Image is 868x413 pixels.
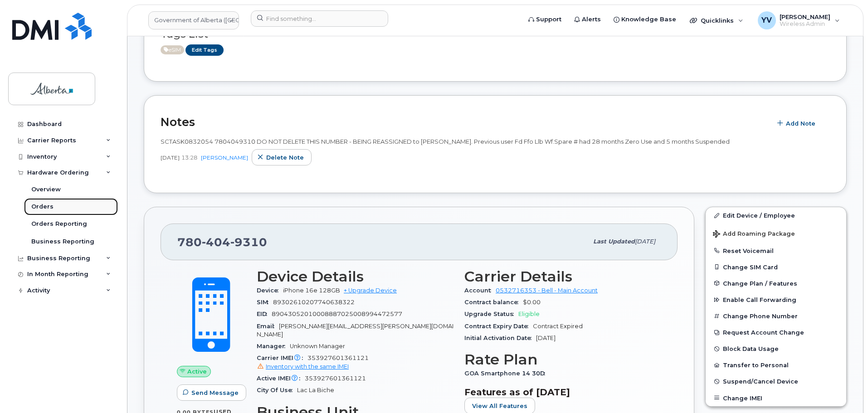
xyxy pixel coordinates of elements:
span: EID [257,311,272,317]
a: Inventory with the same IMEI [257,363,349,370]
span: View All Features [472,402,527,410]
a: Support [522,10,568,29]
button: Block Data Usage [706,340,846,357]
span: [DATE] [536,335,556,341]
span: [PERSON_NAME] [780,13,830,20]
button: Delete note [252,149,312,165]
a: [PERSON_NAME] [201,154,248,161]
span: 13:28 [181,154,197,161]
span: Alerts [582,15,601,24]
button: Reset Voicemail [706,243,846,259]
a: 0532716353 - Bell - Main Account [496,287,598,294]
span: Suspend/Cancel Device [723,378,798,385]
span: Send Message [191,389,239,397]
a: Knowledge Base [607,10,683,29]
a: Alerts [568,10,607,29]
span: YV [761,15,772,26]
h3: Device Details [257,268,454,285]
span: Wireless Admin [780,20,830,28]
h2: Notes [161,115,767,129]
button: Add Roaming Package [706,224,846,243]
button: Enable Call Forwarding [706,292,846,308]
button: Change Plan / Features [706,275,846,292]
span: Account [464,287,496,294]
span: 353927601361121 [257,355,454,371]
span: Carrier IMEI [257,355,307,361]
span: City Of Use [257,387,297,394]
span: 404 [202,235,230,249]
span: Add Note [786,119,815,128]
a: + Upgrade Device [344,287,397,294]
span: Unknown Manager [290,343,345,350]
span: Change Plan / Features [723,280,797,287]
span: Contract Expired [533,323,583,330]
span: Initial Activation Date [464,335,536,341]
span: 780 [177,235,267,249]
span: Lac La Biche [297,387,334,394]
span: Device [257,287,283,294]
span: Eligible [518,311,540,317]
h3: Features as of [DATE] [464,387,661,398]
span: Manager [257,343,290,350]
span: Knowledge Base [621,15,676,24]
button: Send Message [177,384,246,401]
span: Contract balance [464,299,523,306]
button: Change Phone Number [706,308,846,324]
button: Change SIM Card [706,259,846,275]
span: Active [187,367,207,376]
button: Change IMEI [706,390,846,406]
span: 89302610207740638322 [273,299,355,306]
span: Quicklinks [701,17,734,24]
span: Active IMEI [257,375,305,382]
span: SIM [257,299,273,306]
span: 89043052010008887025008994472577 [272,311,402,317]
span: Delete note [266,153,304,162]
h3: Carrier Details [464,268,661,285]
span: Active [161,45,184,54]
span: [DATE] [161,154,180,161]
button: Add Note [771,116,823,132]
h3: Tags List [161,29,830,40]
span: GOA Smartphone 14 30D [464,370,550,377]
a: Government of Alberta (GOA) [148,11,239,29]
span: Enable Call Forwarding [723,296,796,303]
span: $0.00 [523,299,541,306]
span: iPhone 16e 128GB [283,287,340,294]
span: Last updated [593,238,635,245]
span: [DATE] [635,238,655,245]
a: Edit Tags [185,44,224,56]
button: Transfer to Personal [706,357,846,373]
span: Contract Expiry Date [464,323,533,330]
span: Upgrade Status [464,311,518,317]
button: Suspend/Cancel Device [706,373,846,389]
div: Yen Vong [751,11,846,29]
div: Quicklinks [683,11,750,29]
button: Request Account Change [706,324,846,340]
span: Email [257,323,279,330]
span: 353927601361121 [305,375,366,382]
span: 9310 [230,235,267,249]
span: Add Roaming Package [713,230,795,239]
span: [PERSON_NAME][EMAIL_ADDRESS][PERSON_NAME][DOMAIN_NAME] [257,323,454,338]
a: Edit Device / Employee [706,207,846,224]
span: SCTASK0832054 7804049310 DO NOT DELETE THIS NUMBER - BEING REASSIGNED to [PERSON_NAME]. Previous ... [161,138,730,145]
span: Support [536,15,561,24]
span: Inventory with the same IMEI [266,363,349,370]
input: Find something... [251,10,388,27]
h3: Rate Plan [464,351,661,368]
